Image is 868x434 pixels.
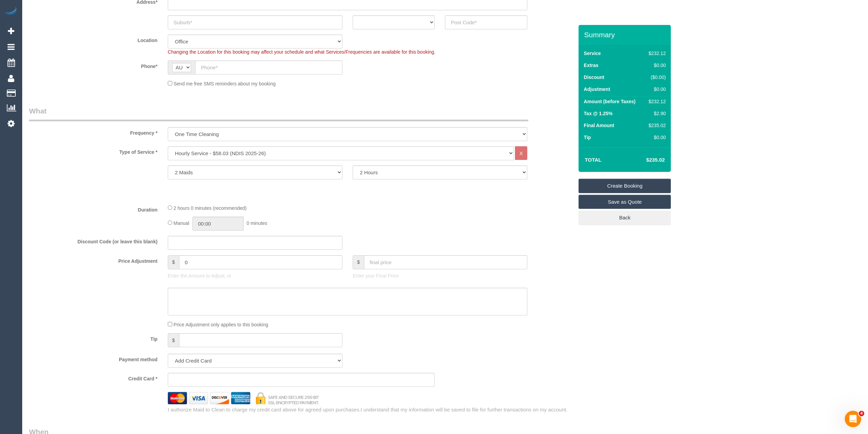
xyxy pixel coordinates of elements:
[584,74,604,81] label: Discount
[24,236,163,245] label: Discount Code (or leave this blank)
[646,110,666,117] div: $2.90
[646,62,666,69] div: $0.00
[174,81,276,86] span: Send me free SMS reminders about my booking
[364,255,527,269] input: final price
[168,255,179,269] span: $
[24,255,163,265] label: Price Adjustment
[24,35,163,44] label: Location
[585,157,601,163] strong: Total
[646,134,666,141] div: $0.00
[24,333,163,342] label: Tip
[584,110,612,117] label: Tax @ 1.25%
[24,127,163,136] label: Frequency *
[646,86,666,93] div: $0.00
[646,122,666,129] div: $235.02
[168,333,179,347] span: $
[174,377,429,383] iframe: Secure card payment input frame
[584,98,635,105] label: Amount (before Taxes)
[174,205,247,211] span: 2 hours 0 minutes (recommended)
[361,407,567,412] span: I understand that my information will be saved to file for further transactions on my account.
[845,411,861,427] iframe: Intercom live chat
[353,255,364,269] span: $
[584,62,598,69] label: Extras
[174,220,189,226] span: Manual
[626,157,665,163] h4: $235.02
[579,211,671,225] a: Back
[353,272,527,279] p: Enter your Final Price
[24,60,163,70] label: Phone*
[246,220,267,226] span: 0 minutes
[195,60,342,74] input: Phone*
[584,50,601,57] label: Service
[579,179,671,193] a: Create Booking
[646,98,666,105] div: $232.12
[24,204,163,213] label: Duration
[445,15,527,29] input: Post Code*
[24,146,163,155] label: Type of Service *
[168,49,435,55] span: Changing the Location for this booking may affect your schedule and what Services/Frequencies are...
[584,86,610,93] label: Adjustment
[163,406,579,413] div: I authorize Maid to Clean to charge my credit card above for agreed upon purchases.
[174,322,268,327] span: Price Adjustment only applies to this booking
[859,411,864,416] span: 4
[168,15,342,29] input: Suburb*
[168,272,342,279] p: Enter the Amount to Adjust, or
[646,74,666,81] div: ($0.00)
[29,106,528,121] legend: What
[584,134,591,141] label: Tip
[24,354,163,363] label: Payment method
[163,392,324,404] img: credit cards
[646,50,666,57] div: $232.12
[584,31,667,39] h3: Summary
[4,7,18,16] img: Automaid Logo
[24,373,163,382] label: Credit Card *
[584,122,614,129] label: Final Amount
[579,195,671,209] a: Save as Quote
